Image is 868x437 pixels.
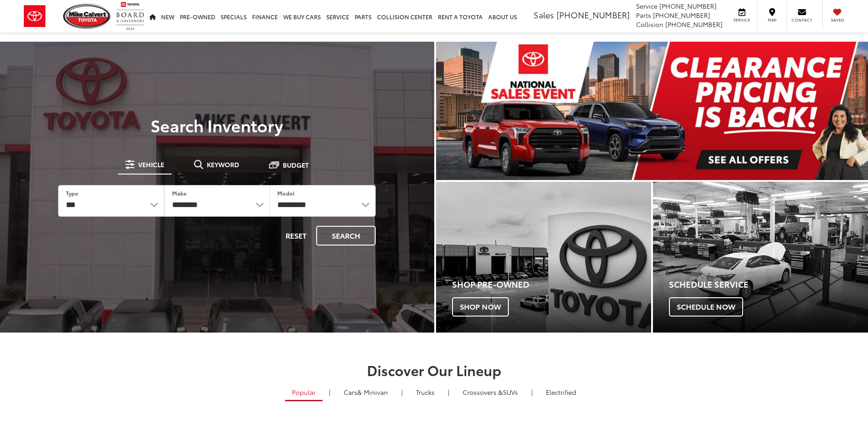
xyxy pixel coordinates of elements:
[138,161,164,168] span: Vehicle
[452,297,509,317] span: Shop Now
[653,182,868,333] div: Toyota
[38,116,396,134] h3: Search Inventory
[659,1,717,11] span: [PHONE_NUMBER]
[452,280,651,289] h4: Shop Pre-Owned
[653,11,710,20] span: [PHONE_NUMBER]
[409,384,442,400] a: Trucks
[337,384,395,400] a: Cars
[665,20,722,29] span: [PHONE_NUMBER]
[792,17,812,23] span: Contact
[172,189,187,197] label: Make
[636,1,658,11] span: Service
[539,384,583,400] a: Electrified
[556,9,630,21] span: [PHONE_NUMBER]
[283,162,309,168] span: Budget
[653,182,868,333] a: Schedule Service Schedule Now
[446,388,452,397] li: |
[529,388,535,397] li: |
[456,384,525,400] a: SUVs
[63,4,112,29] img: Mike Calvert Toyota
[277,189,295,197] label: Model
[463,388,503,397] span: Crossovers &
[278,226,314,246] button: Reset
[636,20,663,29] span: Collision
[207,161,239,168] span: Keyword
[112,362,757,377] h2: Discover Our Lineup
[327,388,333,397] li: |
[732,17,752,23] span: Service
[399,388,405,397] li: |
[827,17,847,23] span: Saved
[316,226,376,246] button: Search
[285,384,323,401] a: Popular
[357,388,388,397] span: & Minivan
[436,182,651,333] div: Toyota
[534,9,554,21] span: Sales
[636,11,651,20] span: Parts
[66,189,78,197] label: Type
[762,17,782,23] span: Map
[669,297,743,317] span: Schedule Now
[669,280,868,289] h4: Schedule Service
[436,182,651,333] a: Shop Pre-Owned Shop Now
